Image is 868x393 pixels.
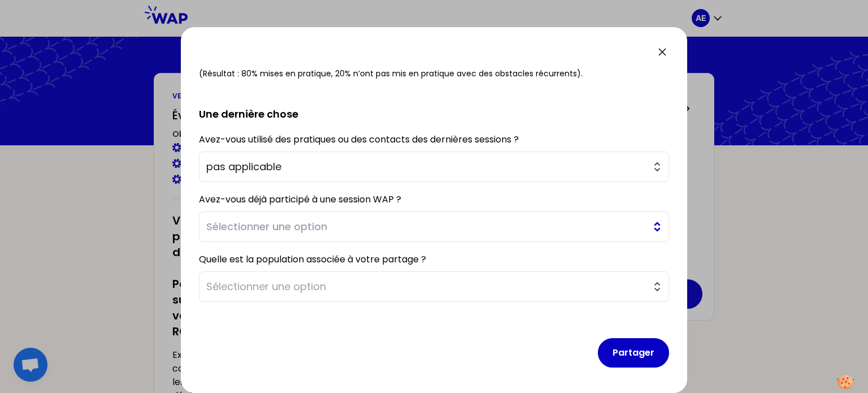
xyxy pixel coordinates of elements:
[199,133,519,146] label: Avez-vous utilisé des pratiques ou des contacts des dernières sessions ?
[199,152,669,182] button: pas applicable
[199,193,401,206] label: Avez-vous déjà participé à une session WAP ?
[206,159,646,175] span: pas applicable
[598,338,669,368] button: Partager
[199,253,426,266] label: Quelle est la population associée à votre partage ?
[206,279,646,295] span: Sélectionner une option
[206,219,646,235] span: Sélectionner une option
[199,211,669,242] button: Sélectionner une option
[199,88,669,122] h2: Une dernière chose
[199,271,669,302] button: Sélectionner une option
